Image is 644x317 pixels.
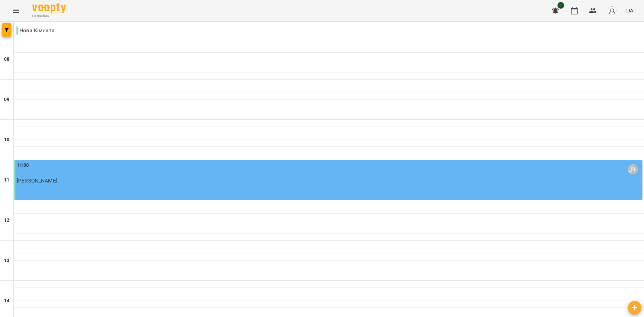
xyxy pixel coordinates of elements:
[4,136,9,144] h6: 10
[628,164,638,174] div: Софія
[607,6,617,15] img: avatar_s.png
[32,14,66,18] span: For Business
[624,4,636,17] button: UA
[8,3,24,19] button: Menu
[626,7,633,14] span: UA
[628,301,641,314] button: Створити урок
[4,56,9,63] h6: 08
[4,217,9,224] h6: 12
[4,257,9,264] h6: 13
[4,176,9,184] h6: 11
[557,2,564,9] span: 1
[16,27,55,35] p: Нова Кімната
[17,162,29,169] label: 11:00
[17,177,57,184] span: [PERSON_NAME]
[32,3,66,13] img: Voopty Logo
[4,96,9,103] h6: 09
[4,297,9,305] h6: 14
